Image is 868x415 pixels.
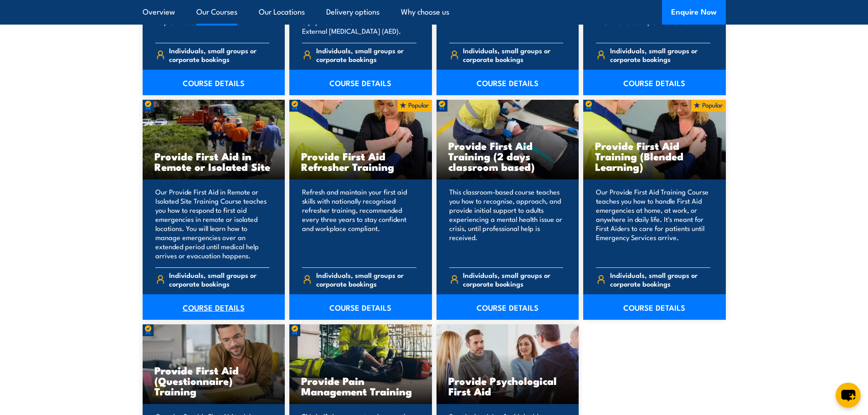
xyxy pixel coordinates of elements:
p: This classroom-based course teaches you how to recognise, approach, and provide initial support t... [449,187,564,260]
a: COURSE DETAILS [289,70,432,95]
span: Individuals, small groups or corporate bookings [169,271,269,288]
h3: Provide First Aid in Remote or Isolated Site [154,151,273,172]
h3: Provide Pain Management Training [301,375,420,396]
span: Individuals, small groups or corporate bookings [316,46,416,63]
a: COURSE DETAILS [143,70,285,95]
span: Individuals, small groups or corporate bookings [169,46,269,63]
a: COURSE DETAILS [437,294,579,320]
h3: Provide First Aid Training (Blended Learning) [595,140,714,172]
a: COURSE DETAILS [143,294,285,320]
h3: Provide First Aid Refresher Training [301,151,420,172]
a: COURSE DETAILS [289,294,432,320]
h3: Provide Psychological First Aid [448,375,567,396]
a: COURSE DETAILS [583,70,726,95]
span: Individuals, small groups or corporate bookings [610,271,710,288]
p: Our Provide First Aid Training Course teaches you how to handle First Aid emergencies at home, at... [596,187,710,260]
span: Individuals, small groups or corporate bookings [463,271,563,288]
h3: Provide First Aid Training (2 days classroom based) [448,140,567,172]
p: Refresh and maintain your first aid skills with nationally recognised refresher training, recomme... [302,187,416,260]
span: Individuals, small groups or corporate bookings [463,46,563,63]
p: Our Provide First Aid in Remote or Isolated Site Training Course teaches you how to respond to fi... [155,187,270,260]
span: Individuals, small groups or corporate bookings [610,46,710,63]
a: COURSE DETAILS [583,294,726,320]
h3: Provide First Aid (Questionnaire) Training [154,365,273,396]
button: chat-button [836,383,861,408]
span: Individuals, small groups or corporate bookings [316,271,416,288]
a: COURSE DETAILS [437,70,579,95]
